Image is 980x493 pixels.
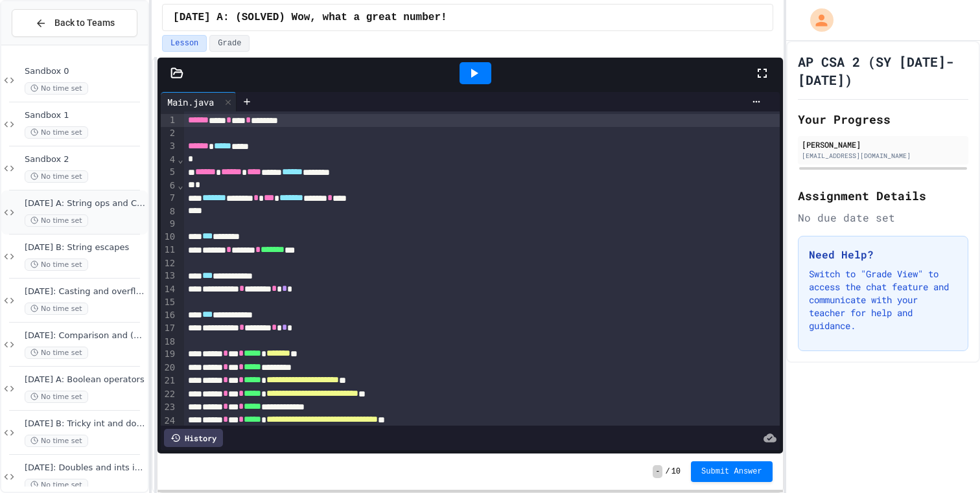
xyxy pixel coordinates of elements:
div: 11 [161,244,177,257]
h3: Need Help? [809,247,957,262]
div: 14 [161,283,177,296]
div: 24 [161,415,177,428]
h1: AP CSA 2 (SY [DATE]-[DATE]) [798,52,968,89]
button: Submit Answer [691,461,773,482]
span: Fold line [177,180,183,190]
span: No time set [25,435,88,447]
span: No time set [25,303,88,315]
span: [DATE] B: Tricky int and double storage [25,418,145,430]
span: No time set [25,82,88,95]
span: [DATE]: Casting and overflow [25,286,145,297]
span: 10 [671,466,681,477]
div: 15 [161,296,177,309]
div: Main.java [161,95,220,109]
span: No time set [25,347,88,359]
div: 8 [161,205,177,218]
div: No due date set [798,210,968,225]
div: History [164,429,223,447]
span: No time set [25,126,88,139]
span: Sandbox 0 [25,66,145,77]
div: [PERSON_NAME] [802,139,964,150]
div: My Account [797,5,837,35]
span: [DATE]: Comparison and (non)equality operators [25,330,145,341]
div: 13 [161,269,177,282]
h2: Your Progress [798,110,968,128]
div: 22 [161,388,177,401]
span: Sandbox 1 [25,110,145,121]
button: Grade [209,35,250,52]
span: - [653,465,662,478]
span: No time set [25,214,88,227]
div: 4 [161,154,177,166]
div: [EMAIL_ADDRESS][DOMAIN_NAME] [802,151,964,161]
div: 5 [161,166,177,179]
span: Back to Teams [54,16,115,30]
span: Sandbox 2 [25,154,145,165]
button: Back to Teams [12,9,137,37]
div: 1 [161,114,177,127]
div: 6 [161,179,177,192]
div: 16 [161,309,177,322]
p: Switch to "Grade View" to access the chat feature and communicate with your teacher for help and ... [809,268,957,332]
span: [DATE] A: String ops and Capital-M Math [25,198,145,209]
div: 23 [161,401,177,414]
div: 21 [161,374,177,387]
div: 2 [161,127,177,140]
span: Fold line [177,154,183,165]
div: Main.java [161,92,237,111]
div: 19 [161,348,177,361]
div: 20 [161,361,177,374]
span: 9 Sep A: (SOLVED) Wow, what a great number! [173,10,447,25]
button: Lesson [162,35,207,52]
h2: Assignment Details [798,187,968,205]
div: 12 [161,257,177,270]
div: 18 [161,336,177,349]
span: [DATE] A: Boolean operators [25,374,145,385]
div: 10 [161,231,177,244]
span: No time set [25,170,88,183]
span: No time set [25,258,88,271]
div: 3 [161,140,177,153]
div: 7 [161,192,177,205]
span: No time set [25,479,88,491]
div: 17 [161,322,177,335]
span: [DATE]: Doubles and ints interacting [25,463,145,474]
span: / [665,466,670,477]
span: Submit Answer [701,466,762,477]
span: No time set [25,391,88,403]
div: 9 [161,218,177,231]
span: [DATE] B: String escapes [25,242,145,253]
